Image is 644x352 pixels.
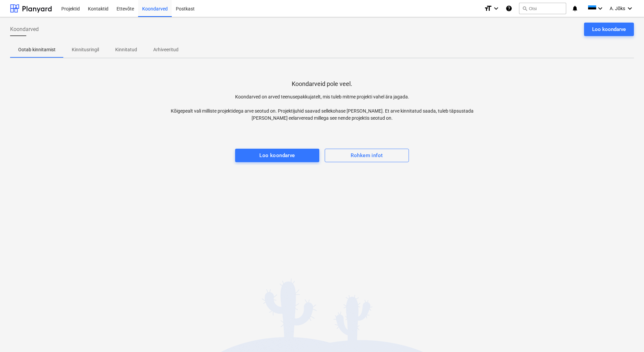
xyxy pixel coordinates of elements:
p: Kinnitatud [115,46,137,53]
p: Ootab kinnitamist [18,46,56,53]
i: keyboard_arrow_down [626,4,634,12]
span: A. Jõks [610,6,625,11]
p: Koondarved on arved teenusepakkujatelt, mis tuleb mitme projekti vahel ära jagada. Kõigepealt val... [166,93,478,122]
div: Rohkem infot [351,151,383,160]
iframe: Chat Widget [610,320,644,352]
i: keyboard_arrow_down [492,4,500,12]
span: Koondarved [10,25,39,33]
i: format_size [484,4,492,12]
div: Loo koondarve [259,151,295,160]
p: Koondarveid pole veel. [292,80,352,88]
button: Loo koondarve [235,149,319,162]
i: keyboard_arrow_down [596,4,604,12]
i: notifications [572,4,578,12]
button: Otsi [519,3,566,14]
div: Loo koondarve [592,25,626,34]
p: Arhiveeritud [153,46,179,53]
button: Loo koondarve [584,23,634,36]
button: Rohkem infot [325,149,409,162]
i: Abikeskus [506,4,512,12]
p: Kinnitusringil [72,46,99,53]
span: search [522,6,527,11]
